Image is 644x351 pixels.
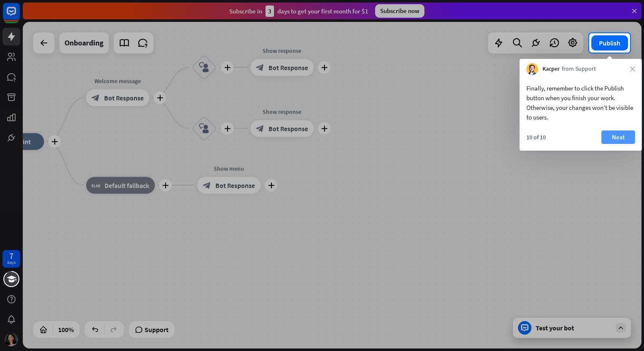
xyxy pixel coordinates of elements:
[7,3,32,29] button: Open LiveChat chat widget
[630,66,635,72] i: close
[526,133,546,141] div: 10 of 10
[591,35,628,51] button: Publish
[601,130,635,144] button: Next
[562,65,596,73] span: from Support
[542,65,560,73] span: Kacper
[526,83,635,122] div: Finally, remember to click the Publish button when you finish your work. Otherwise, your changes ...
